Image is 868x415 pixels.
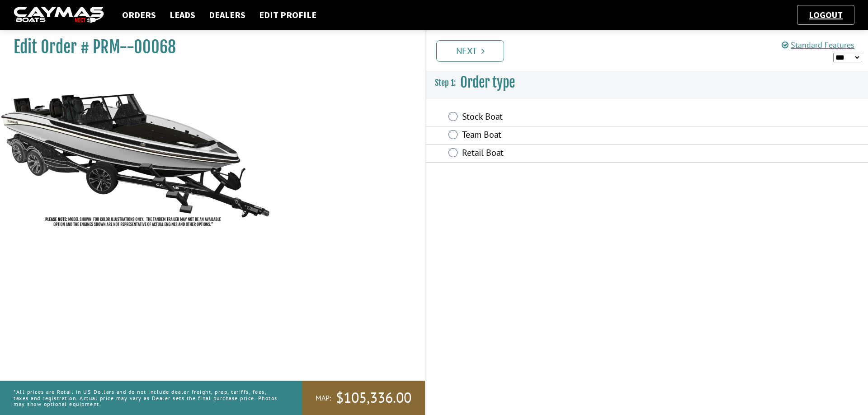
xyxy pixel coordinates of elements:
a: Standard Features [782,40,854,50]
a: Orders [118,9,160,21]
label: Retail Boat [462,147,706,160]
img: caymas-dealer-connect-2ed40d3bc7270c1d8d7ffb4b79bf05adc795679939227970def78ec6f6c03838.gif [14,7,104,23]
label: Team Boat [462,129,706,142]
span: MAP: [316,393,331,403]
a: Edit Profile [255,9,321,21]
a: Logout [804,9,847,20]
h1: Edit Order # PRM--00068 [14,37,402,57]
a: Leads [165,9,200,21]
label: Stock Boat [462,111,706,124]
a: Dealers [204,9,250,21]
a: MAP:$105,336.00 [302,381,425,415]
ul: Pagination [434,39,868,62]
h3: Order type [426,66,868,99]
span: $105,336.00 [336,388,411,407]
p: *All prices are Retail in US Dollars and do not include dealer freight, prep, tariffs, fees, taxe... [14,384,282,411]
a: Next [436,40,504,62]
